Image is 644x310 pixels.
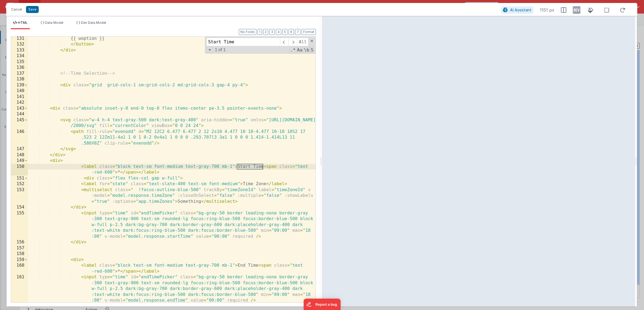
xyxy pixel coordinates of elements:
[11,204,28,210] div: 154
[11,111,28,117] div: 144
[11,129,28,146] div: 146
[11,71,28,77] div: 137
[501,6,533,14] button: AI Assistant
[11,53,28,59] div: 134
[11,65,28,71] div: 136
[290,47,296,53] span: RegExp Search
[11,59,28,65] div: 135
[81,21,106,25] span: Dev Data Model
[257,29,262,35] button: 1
[213,47,228,52] span: 1 of 1
[11,263,28,274] div: 160
[11,239,28,245] div: 156
[11,82,28,88] div: 139
[263,29,268,35] button: 2
[303,47,310,53] span: Whole Word Search
[11,117,28,129] div: 145
[11,94,28,100] div: 141
[11,36,28,42] div: 131
[11,47,28,53] div: 133
[11,76,28,82] div: 138
[11,152,28,158] div: 148
[282,29,287,35] button: 5
[11,251,28,257] div: 158
[11,100,28,106] div: 142
[11,257,28,263] div: 159
[11,175,28,181] div: 151
[11,181,28,187] div: 152
[269,29,275,35] button: 3
[11,274,28,304] div: 161
[206,38,280,46] input: Search for
[8,6,25,13] button: Cancel
[310,47,314,53] span: Search In Selection
[276,29,281,35] button: 4
[207,47,213,53] span: Toggel Replace mode
[26,6,39,13] button: Save
[45,21,63,25] span: Data Model
[302,29,316,35] button: Format
[11,158,28,164] div: 149
[510,8,531,12] span: AI Assistant
[297,38,309,46] span: Alt-Enter
[289,29,294,35] button: 6
[11,164,28,175] div: 150
[303,299,341,310] iframe: Marker.io feedback button
[11,88,28,94] div: 140
[11,41,28,47] div: 132
[297,47,303,53] span: CaseSensitive Search
[11,210,28,240] div: 155
[11,106,28,112] div: 143
[11,245,28,251] div: 157
[295,29,300,35] button: 7
[11,146,28,152] div: 147
[18,21,28,25] span: HTML
[11,187,28,205] div: 153
[239,29,256,35] button: No Folds
[540,7,554,13] span: 1151 px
